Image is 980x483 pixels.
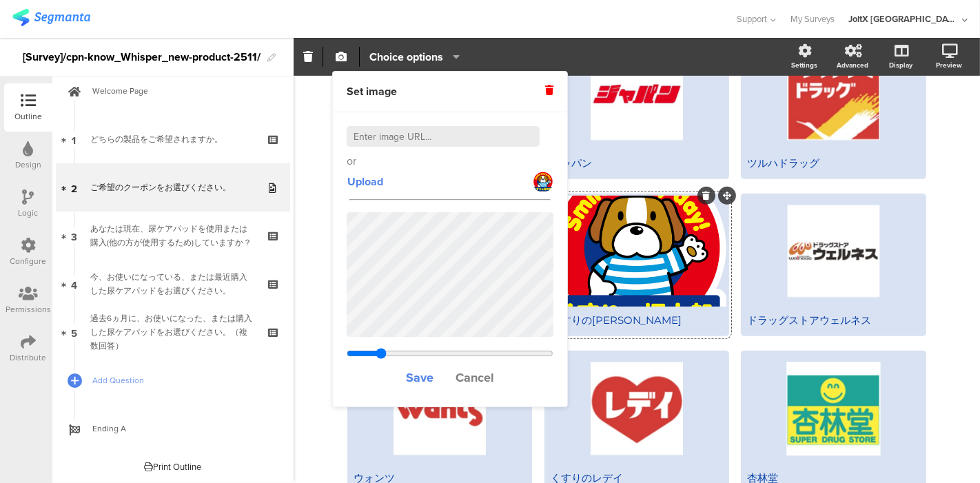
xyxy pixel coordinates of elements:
div: Display [889,60,912,70]
a: Welcome Page [56,67,290,115]
span: Upload [347,174,383,189]
span: Add Question [92,373,269,387]
button: Upload [347,169,384,194]
div: ドラッグストアウェルネス [747,314,919,327]
div: ツルハドラッグ [747,156,919,170]
div: 過去6ヵ月に、お使いになった、または購入した尿ケアパッドをお選びください。（複数回答） [90,311,255,353]
div: くすりの[PERSON_NAME] [551,314,723,327]
a: 4 今、お使いになっている、または最近購入した尿ケアパッドをお選びください。 [56,260,290,308]
span: Save [406,369,433,387]
span: 4 [71,276,77,291]
div: ジャパン [551,156,723,170]
img: https%3A%2F%2Fd3qka8e8qzmug1.cloudfront.net%2Fitem%2F36384b9d51b61e5155a0.png [533,172,553,192]
div: ご希望のクーポンをお選びください。 [90,181,255,194]
button: Save [405,362,434,393]
div: Print Outline [145,460,202,473]
img: segmanta logo [12,9,90,26]
span: Welcome Page [92,84,269,98]
a: 5 過去6ヵ月に、お使いになった、または購入した尿ケアパッドをお選びください。（複数回答） [56,308,290,356]
div: Distribute [10,351,47,364]
button: Cancel [455,362,495,393]
div: [Survey]/cpn-know_Whisper_new-product-2511/ [23,46,261,68]
div: Permissions [6,303,51,316]
span: Cancel [456,369,494,387]
span: 2 [71,180,77,195]
div: どちらの製品をご希望されますか。 [90,132,255,146]
div: 今、お使いになっている、または最近購入した尿ケアパッドをお選びください。 [90,270,255,298]
span: or [347,154,356,169]
a: 2 ご希望のクーポンをお選びください。 [56,163,290,212]
span: Support [737,12,768,25]
a: 3 あなたは現在、尿ケアパッドを使用または購入(他の方が使用するため)していますか？ [56,212,290,260]
div: Settings [791,60,817,70]
div: Logic [19,207,39,219]
button: Choice options [369,42,460,72]
div: Preview [936,60,962,70]
a: 1 どちらの製品をご希望されますか。 [56,115,290,163]
div: Advanced [837,60,868,70]
span: 1 [72,132,76,147]
span: 5 [71,325,77,340]
div: Configure [10,255,47,267]
div: Design [15,158,41,171]
span: Set image [347,84,397,99]
span: 3 [71,228,77,243]
span: Ending A [92,422,269,435]
div: JoltX [GEOGRAPHIC_DATA] [848,12,959,25]
span: Choice options [369,49,443,65]
div: あなたは現在、尿ケアパッドを使用または購入(他の方が使用するため)していますか？ [90,222,255,249]
a: Ending A [56,404,290,453]
input: Enter image URL... [347,126,540,147]
div: Outline [14,110,42,123]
